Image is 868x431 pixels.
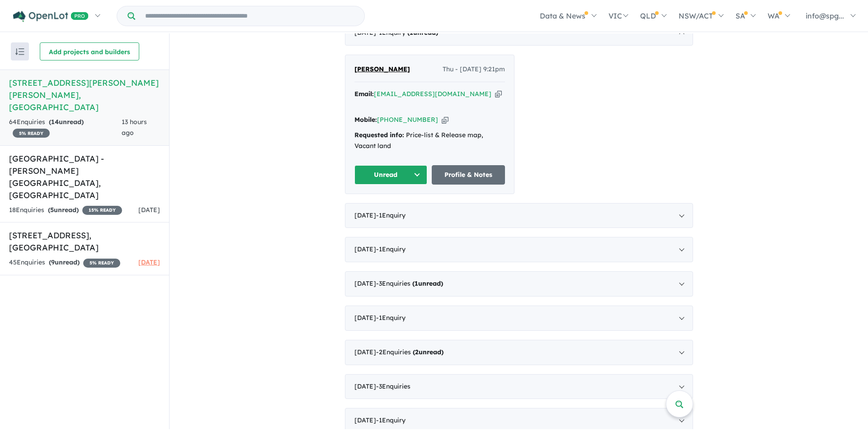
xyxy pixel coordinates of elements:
span: 13 hours ago [122,118,147,137]
span: 14 [51,118,59,126]
span: 2 [415,348,419,356]
span: [DATE] [138,206,160,214]
a: Profile & Notes [432,165,505,185]
div: [DATE] [345,271,693,297]
span: [DATE] [138,258,160,266]
button: Copy [442,115,448,125]
div: 45 Enquir ies [9,257,120,268]
h5: [STREET_ADDRESS][PERSON_NAME][PERSON_NAME] , [GEOGRAPHIC_DATA] [9,77,160,113]
span: 5 % READY [13,129,50,138]
span: 1 [415,279,418,287]
span: - 1 Enquir y [376,245,406,253]
div: Price-list & Release map, Vacant land [354,130,505,152]
strong: ( unread) [49,258,80,266]
a: [EMAIL_ADDRESS][DOMAIN_NAME] [374,90,491,98]
span: - 3 Enquir ies [376,279,443,287]
h5: [GEOGRAPHIC_DATA] - [PERSON_NAME][GEOGRAPHIC_DATA] , [GEOGRAPHIC_DATA] [9,153,160,201]
div: [DATE] [345,203,693,228]
button: Unread [354,165,428,185]
strong: ( unread) [48,206,79,214]
strong: Mobile: [354,116,377,124]
div: [DATE] [345,340,693,365]
span: - 1 Enquir y [376,314,406,322]
img: Openlot PRO Logo White [13,11,89,22]
button: Copy [495,89,502,99]
span: 5 % READY [83,259,120,268]
a: [PHONE_NUMBER] [377,116,438,124]
span: [PERSON_NAME] [354,65,410,73]
img: sort.svg [15,48,24,55]
strong: ( unread) [412,279,443,287]
span: - 2 Enquir ies [376,348,443,356]
a: [PERSON_NAME] [354,64,410,75]
span: 5 [50,206,54,214]
span: 9 [51,258,55,266]
span: - 3 Enquir ies [376,382,410,390]
div: 64 Enquir ies [9,117,122,139]
div: [DATE] [345,306,693,331]
button: Add projects and builders [40,42,139,60]
div: [DATE] [345,374,693,399]
div: 18 Enquir ies [9,205,122,216]
span: 15 % READY [82,206,122,215]
div: [DATE] [345,237,693,262]
h5: [STREET_ADDRESS] , [GEOGRAPHIC_DATA] [9,229,160,254]
span: - 1 Enquir y [376,416,406,424]
strong: ( unread) [413,348,443,356]
strong: Email: [354,90,374,98]
input: Try estate name, suburb, builder or developer [137,6,363,26]
strong: ( unread) [49,118,84,126]
span: - 1 Enquir y [376,211,406,219]
span: info@spg... [806,11,844,20]
span: Thu - [DATE] 9:21pm [443,64,505,75]
strong: Requested info: [354,131,404,139]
